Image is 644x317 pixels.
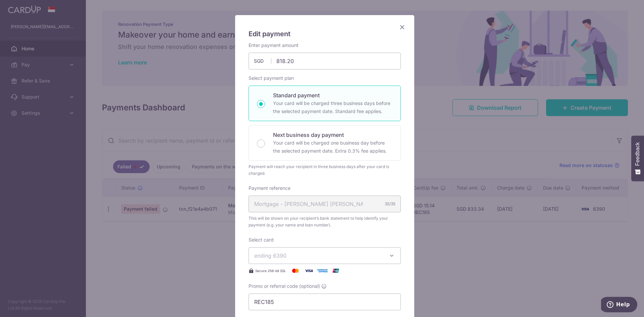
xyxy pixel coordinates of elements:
[316,267,329,275] img: American Express
[249,163,401,177] div: Payment will reach your recipient in three business days after your card is charged.
[302,267,316,275] img: Visa
[249,283,320,289] span: Promo or referral code (optional)
[635,142,641,166] span: Feedback
[255,268,286,273] span: Secure 256-bit SSL
[254,252,286,259] span: ending 6390
[289,267,302,275] img: Mastercard
[273,131,392,139] p: Next business day payment
[273,139,392,155] p: Your card will be charged one business day before the selected payment date. Extra 0.3% fee applies.
[249,53,401,69] input: 0.00
[398,23,406,31] button: Close
[631,136,644,181] button: Feedback - Show survey
[249,247,401,264] button: ending 6390
[273,91,392,99] p: Standard payment
[249,185,290,192] label: Payment reference
[329,267,342,275] img: UnionPay
[249,29,401,39] h5: Edit payment
[249,42,299,49] label: Enter payment amount
[249,215,401,228] span: This will be shown on your recipient’s bank statement to help identify your payment (e.g. your na...
[273,99,392,115] p: Your card will be charged three business days before the selected payment date. Standard fee appl...
[385,201,395,207] div: 35/35
[249,236,274,243] label: Select card
[601,297,637,314] iframe: Opens a widget where you can find more information
[249,75,294,82] label: Select payment plan
[254,58,271,64] span: SGD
